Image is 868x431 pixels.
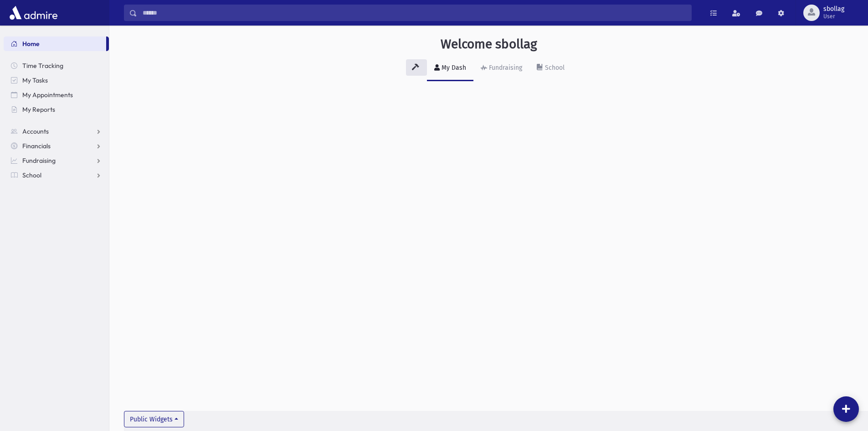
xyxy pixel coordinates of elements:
div: Fundraising [487,64,522,72]
a: School [529,56,572,81]
div: My Dash [440,64,466,72]
span: Time Tracking [22,62,63,70]
h3: Welcome sbollag [441,36,537,52]
a: My Reports [4,102,109,117]
a: Accounts [4,124,109,139]
button: Public Widgets [124,411,184,427]
a: Fundraising [473,56,529,81]
span: My Appointments [22,91,73,99]
span: My Tasks [22,76,48,84]
span: Accounts [22,127,49,135]
a: Home [4,36,106,51]
a: My Tasks [4,73,109,88]
span: sbollag [823,5,844,13]
span: My Reports [22,105,55,114]
span: School [22,171,41,179]
a: My Appointments [4,88,109,102]
input: Search [137,5,691,21]
span: User [823,13,844,20]
img: AdmirePro [7,4,60,22]
span: Home [22,40,40,48]
a: My Dash [427,56,473,81]
div: School [543,64,565,72]
span: Fundraising [22,156,56,165]
a: School [4,168,109,182]
a: Financials [4,139,109,153]
a: Fundraising [4,153,109,168]
span: Financials [22,142,51,150]
a: Time Tracking [4,58,109,73]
